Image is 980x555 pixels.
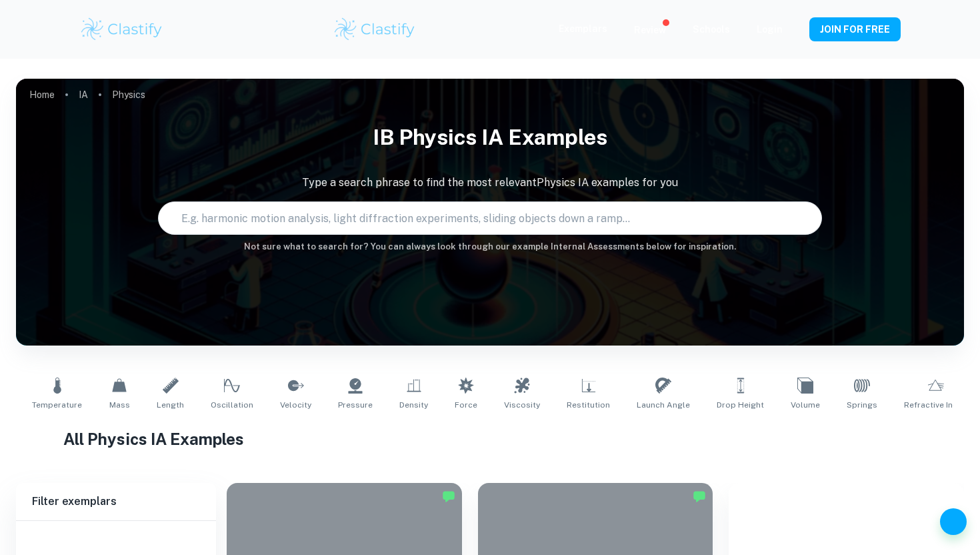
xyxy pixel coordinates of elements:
img: Marked [693,490,706,503]
span: Length [157,399,184,411]
span: Viscosity [504,399,540,411]
span: Springs [847,399,877,411]
span: Density [399,399,428,411]
span: Force [455,399,477,411]
span: Restitution [567,399,610,411]
p: Physics [112,87,145,102]
h1: IB Physics IA examples [16,116,964,159]
h6: Not sure what to search for? You can always look through our example Internal Assessments below f... [16,240,964,253]
a: Home [29,85,55,104]
input: E.g. harmonic motion analysis, light diffraction experiments, sliding objects down a ramp... [159,199,795,237]
button: Help and Feedback [940,508,967,535]
span: Refractive Index [904,399,967,411]
span: Volume [791,399,820,411]
img: Clastify logo [79,16,164,43]
img: Clastify logo [333,16,417,43]
span: Temperature [32,399,82,411]
h6: Filter exemplars [16,483,216,520]
span: Drop Height [717,399,764,411]
h1: All Physics IA Examples [63,427,917,451]
span: Mass [109,399,130,411]
span: Oscillation [211,399,253,411]
a: Schools [693,24,730,35]
p: Exemplars [559,21,607,36]
button: Search [801,213,812,223]
p: Type a search phrase to find the most relevant Physics IA examples for you [16,175,964,191]
span: Pressure [338,399,373,411]
a: Login [757,24,783,35]
p: Review [634,23,666,37]
a: IA [79,85,88,104]
span: Launch Angle [637,399,690,411]
span: Velocity [280,399,311,411]
button: JOIN FOR FREE [809,17,901,41]
img: Marked [442,490,455,503]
